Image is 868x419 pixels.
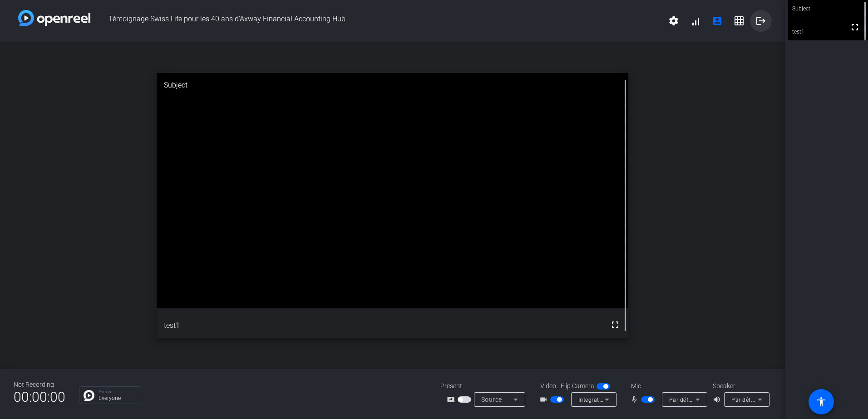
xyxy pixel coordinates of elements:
[713,381,767,391] div: Speaker
[447,394,458,405] mat-icon: screen_share_outline
[685,10,706,32] button: signal_cellular_alt
[731,396,851,403] span: Par défaut - Haut-parleurs (Realtek(R) Audio)
[622,381,713,391] div: Mic
[539,394,550,405] mat-icon: videocam_outline
[14,380,65,390] div: Not Recording
[99,395,135,401] p: Everyone
[668,15,679,26] mat-icon: settings
[440,381,531,391] div: Present
[561,381,594,391] span: Flip Camera
[755,15,766,26] mat-icon: logout
[84,390,94,401] img: Chat Icon
[849,22,860,33] mat-icon: fullscreen
[99,390,135,394] p: Group
[18,10,90,26] img: white-gradient.svg
[14,386,65,408] span: 00:00:00
[157,73,628,97] div: Subject
[481,396,502,403] span: Source
[540,381,556,391] span: Video
[90,10,663,32] span: Témoignage Swiss Life pour les 40 ans d'Axway Financial Accounting Hub
[610,319,621,330] mat-icon: fullscreen
[734,15,745,26] mat-icon: grid_on
[816,396,827,407] mat-icon: accessibility
[578,396,661,403] span: Integrated Camera (04f2:b71c)
[630,394,641,405] mat-icon: mic_none
[712,15,723,26] mat-icon: account_box
[713,394,724,405] mat-icon: volume_up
